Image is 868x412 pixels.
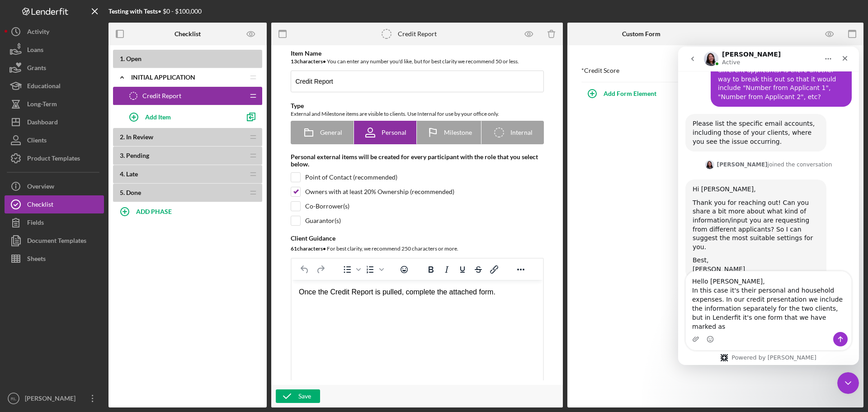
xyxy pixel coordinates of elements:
[291,153,544,168] div: Personal external items will be created for every participant with the role that you select below.
[604,85,656,103] div: Add Form Element
[27,131,47,152] div: Clients
[5,213,104,232] button: Fields
[291,57,544,66] div: You can enter any number you'd like, but for best clarity we recommend 50 or less.
[5,177,104,195] a: Overview
[5,149,104,167] button: Product Templates
[5,195,104,213] button: Checklist
[291,102,544,109] div: Type
[320,129,342,136] span: General
[837,372,859,394] iframe: Intercom live chat
[382,129,406,136] span: Personal
[5,113,104,131] button: Dashboard
[122,108,240,126] button: Add Item
[398,30,437,38] div: Credit Report
[297,263,312,276] button: Undo
[126,55,142,62] span: Open
[126,152,149,159] span: Pending
[120,189,125,196] span: 5 .
[291,50,544,57] div: Item Name
[291,245,326,252] b: 61 character s •
[142,92,181,99] span: Credit Report
[27,177,54,198] div: Overview
[126,189,141,196] span: Done
[11,396,17,401] text: RL
[241,24,261,44] button: Preview as
[27,195,53,216] div: Checklist
[305,174,397,181] div: Point of Contact (recommended)
[313,263,328,276] button: Redo
[5,232,104,250] button: Document Templates
[305,188,454,195] div: Owners with at least 20% Ownership (recommended)
[175,30,201,38] b: Checklist
[27,250,46,270] div: Sheets
[5,131,104,149] button: Clients
[27,77,61,97] div: Educational
[5,59,104,77] button: Grants
[5,389,104,407] button: RL[PERSON_NAME]
[145,108,171,125] div: Add Item
[120,55,125,62] span: 1 .
[305,203,349,210] div: Co-Borrower(s)
[126,133,153,141] span: In Review
[439,263,454,276] button: Italic
[113,202,262,220] button: ADD PHASE
[455,263,470,276] button: Underline
[444,129,472,136] span: Milestone
[5,23,104,41] button: Activity
[136,208,172,215] b: ADD PHASE
[291,109,544,118] div: External and Milestone items are visible to clients. Use Internal for use by your office only.
[23,389,81,410] div: [PERSON_NAME]
[5,250,104,268] button: Sheets
[5,95,104,113] button: Long-Term
[126,170,138,178] span: Late
[363,263,385,276] div: Numbered list
[622,30,660,38] b: Custom Form
[291,244,544,253] div: For best clarity, we recommend 250 characters or more.
[305,217,341,224] div: Guarantor(s)
[5,41,104,59] button: Loans
[486,263,502,276] button: Insert/edit link
[108,8,202,15] div: • $0 - $100,000
[581,85,665,103] button: Add Form Element
[27,113,58,133] div: Dashboard
[27,232,86,252] div: Document Templates
[120,133,125,141] span: 2 .
[510,129,533,136] span: Internal
[276,389,320,403] button: Save
[27,95,57,115] div: Long-Term
[396,263,412,276] button: Emojis
[678,47,859,365] iframe: Intercom live chat
[27,213,44,234] div: Fields
[291,58,326,65] b: 13 character s •
[291,235,544,242] div: Client Guidance
[5,77,104,95] a: Educational
[108,7,158,15] b: Testing with Tests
